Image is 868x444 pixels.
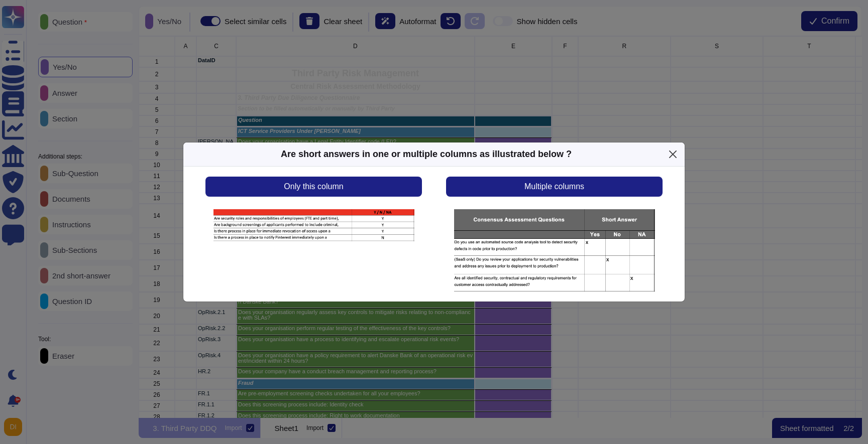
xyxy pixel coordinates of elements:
img: Single [213,209,414,242]
button: Multiple columns [446,177,663,197]
button: Close [665,146,681,162]
div: Are short answers in one or multiple columns as illustrated below ? [281,147,572,161]
button: Only this column [205,177,422,197]
span: Only this column [284,183,343,191]
span: Multiple columns [524,183,584,191]
img: Multi [454,209,655,292]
